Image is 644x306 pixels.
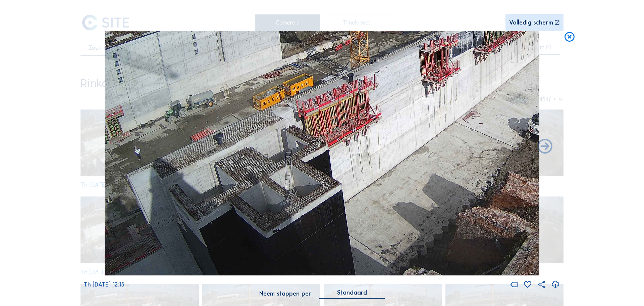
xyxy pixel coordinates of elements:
[509,20,553,26] div: Volledig scherm
[105,31,539,276] img: Image
[337,290,367,296] div: Standaard
[259,291,313,297] div: Neem stappen per:
[319,290,385,299] div: Standaard
[536,138,554,156] i: Back
[84,281,124,288] span: Th [DATE] 12:15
